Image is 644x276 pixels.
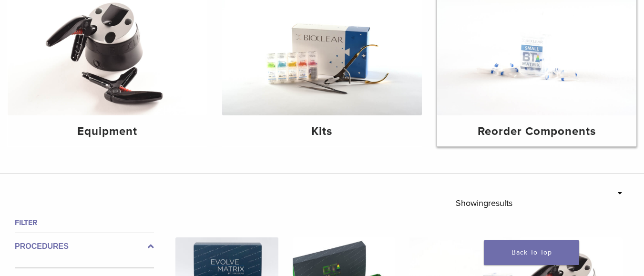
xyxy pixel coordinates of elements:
h4: Kits [230,123,414,140]
h4: Filter [15,217,154,228]
h4: Equipment [15,123,199,140]
p: Showing results [456,193,512,213]
label: Procedures [15,241,154,252]
a: Back To Top [484,240,579,265]
h4: Reorder Components [445,123,629,140]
